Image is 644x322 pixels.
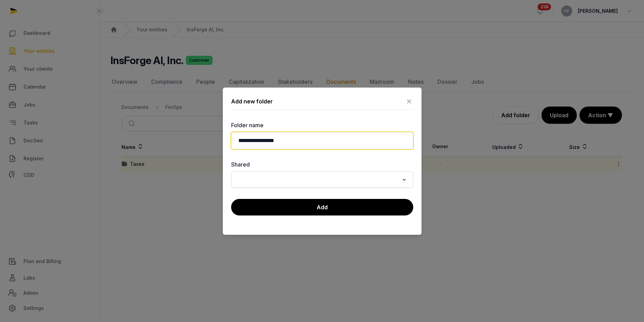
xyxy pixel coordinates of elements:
[231,160,413,169] label: Shared
[231,199,413,215] button: Add
[231,121,413,129] label: Folder name
[231,97,273,105] div: Add new folder
[235,173,410,186] div: Search for option
[235,175,399,184] input: Search for option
